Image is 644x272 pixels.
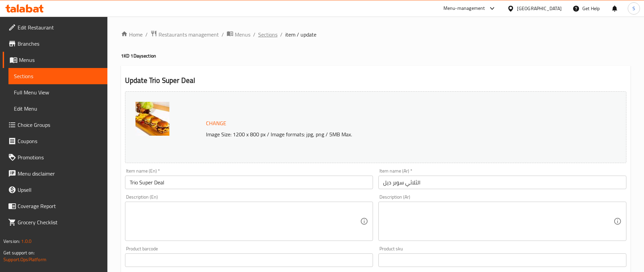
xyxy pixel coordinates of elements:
span: Edit Restaurant [18,23,102,31]
a: Edit Restaurant [3,19,107,36]
input: Enter name En [125,176,373,189]
span: Edit Menu [14,105,102,113]
h2: Update Trio Super Deal [125,75,626,86]
span: Menu disclaimer [18,169,102,178]
a: Grocery Checklist [3,214,107,230]
li: / [280,30,283,39]
h4: 1KD 1Day section [121,52,630,59]
a: Branches [3,36,107,52]
input: Enter name Ar [378,176,626,189]
a: Coupons [3,133,107,149]
a: Menus [227,30,250,39]
a: Menu disclaimer [3,165,107,182]
a: Restaurants management [150,30,219,39]
button: Change [203,116,229,130]
span: Branches [18,40,102,48]
a: Promotions [3,149,107,165]
a: Choice Groups [3,117,107,133]
nav: breadcrumb [121,30,630,39]
img: Trio_Super_Deal638879892723537902.jpg [136,102,169,136]
span: Coverage Report [18,202,102,210]
span: Upsell [18,186,102,194]
span: Grocery Checklist [18,218,102,226]
p: Image Size: 1200 x 800 px / Image formats: jpg, png / 5MB Max. [203,130,564,138]
li: / [145,30,148,39]
span: Get support on: [3,248,35,257]
div: [GEOGRAPHIC_DATA] [517,5,562,12]
span: Choice Groups [18,121,102,129]
span: Version: [3,237,20,246]
a: Menus [3,52,107,68]
a: Sections [258,30,277,39]
a: Sections [8,68,107,84]
a: Support.OpsPlatform [3,255,46,264]
span: Menus [19,56,102,64]
li: / [253,30,255,39]
li: / [222,30,224,39]
input: Please enter product sku [378,253,626,267]
span: Sections [14,72,102,80]
span: item / update [285,30,316,39]
a: Edit Menu [8,100,107,117]
span: Menus [235,30,250,39]
span: S [632,5,635,12]
div: Menu-management [443,4,485,13]
a: Home [121,30,143,39]
input: Please enter product barcode [125,253,373,267]
span: Full Menu View [14,88,102,96]
span: 1.0.0 [21,237,32,246]
a: Coverage Report [3,198,107,214]
span: Change [206,118,226,128]
a: Full Menu View [8,84,107,100]
a: Upsell [3,182,107,198]
span: Promotions [18,153,102,161]
span: Restaurants management [159,30,219,39]
span: Coupons [18,137,102,145]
